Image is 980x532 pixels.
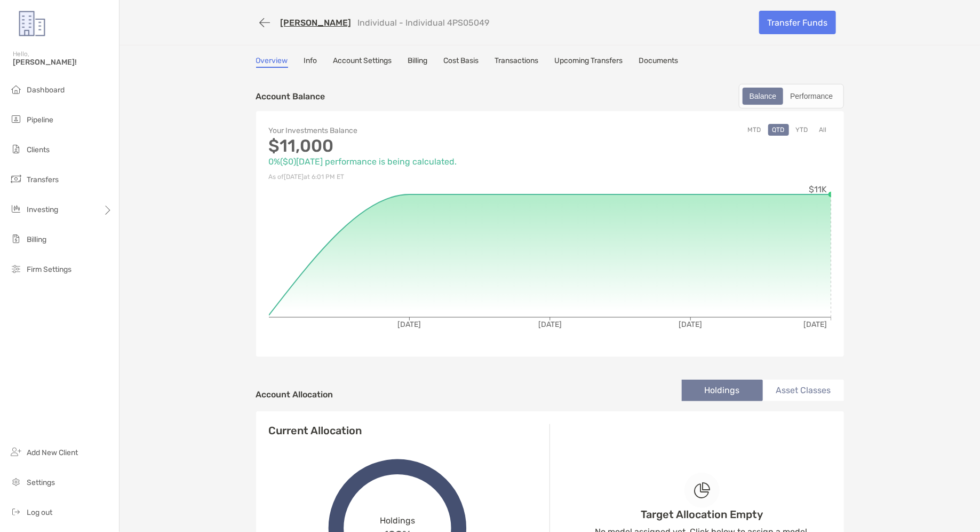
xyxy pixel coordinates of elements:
span: Billing [27,235,46,244]
img: billing icon [10,232,22,245]
a: Upcoming Transfers [555,56,623,68]
h4: Account Allocation [256,389,333,400]
a: Transactions [495,56,539,68]
p: 0% ( $0 ) [DATE] performance is being calculated. [269,155,550,168]
div: Balance [744,89,783,104]
span: Pipeline [27,115,53,124]
span: Holdings [380,515,415,526]
p: Your Investments Balance [269,124,550,137]
li: Holdings [682,380,763,401]
span: Firm Settings [27,265,71,274]
button: MTD [744,124,766,136]
img: logout icon [10,505,22,518]
tspan: [DATE] [679,320,702,329]
button: QTD [768,124,789,136]
button: All [815,124,831,136]
img: investing icon [10,202,22,215]
h4: Target Allocation Empty [641,508,763,521]
a: Overview [256,56,288,68]
a: Transfer Funds [759,11,836,34]
a: Info [304,56,317,68]
tspan: [DATE] [803,320,827,329]
a: [PERSON_NAME] [281,18,352,28]
img: firm-settings icon [10,262,22,275]
img: transfers icon [10,173,22,185]
p: Account Balance [256,90,325,103]
h4: Current Allocation [269,424,362,437]
img: dashboard icon [10,83,22,96]
span: Settings [27,478,55,487]
img: settings icon [10,475,22,488]
p: $11,000 [269,139,550,153]
tspan: [DATE] [397,320,421,329]
tspan: $11K [809,184,827,194]
span: Dashboard [27,85,65,95]
span: Add New Client [27,448,78,457]
p: As of [DATE] at 6:01 PM ET [269,170,550,184]
span: [PERSON_NAME]! [13,58,113,67]
span: Log out [27,508,52,517]
span: Transfers [27,175,59,184]
a: Account Settings [333,56,392,68]
img: add_new_client icon [10,445,22,458]
span: Clients [27,145,50,154]
div: Performance [784,89,839,104]
span: Investing [27,205,58,214]
tspan: [DATE] [538,320,562,329]
li: Asset Classes [763,380,844,401]
img: clients icon [10,143,22,155]
div: segmented control [739,84,844,108]
p: Individual - Individual 4PS05049 [358,18,490,28]
a: Documents [639,56,679,68]
button: YTD [792,124,812,136]
a: Billing [408,56,428,68]
img: Zoe Logo [13,4,51,43]
a: Cost Basis [444,56,479,68]
img: pipeline icon [10,113,22,126]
